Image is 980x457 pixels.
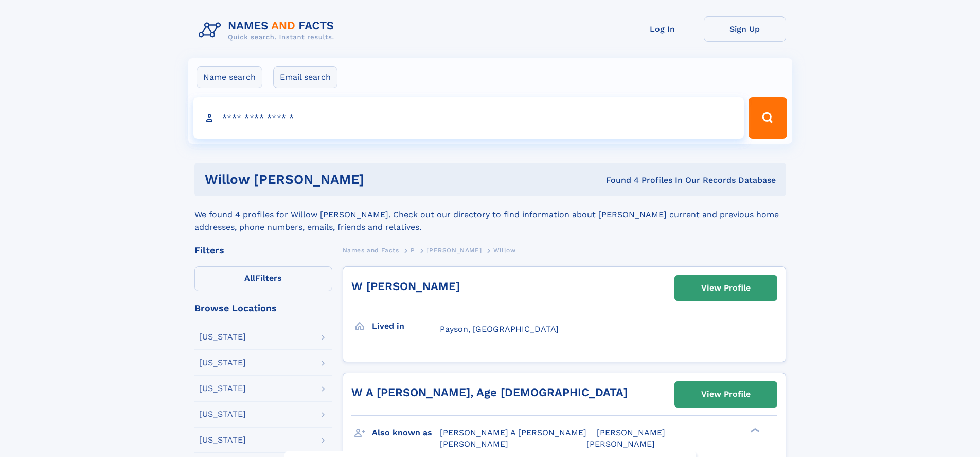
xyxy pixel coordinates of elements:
div: View Profile [701,382,751,406]
div: We found 4 profiles for Willow [PERSON_NAME]. Check out our directory to find information about [... [194,196,786,233]
div: View Profile [701,276,751,300]
div: [US_STATE] [199,410,246,418]
div: [US_STATE] [199,384,246,393]
span: [PERSON_NAME] [440,439,508,449]
label: Name search [197,66,262,88]
span: [PERSON_NAME] [426,247,482,254]
span: [PERSON_NAME] A [PERSON_NAME] [440,428,586,437]
a: Log In [621,16,704,42]
span: [PERSON_NAME] [597,428,665,437]
a: W [PERSON_NAME] [351,280,460,293]
h3: Also known as [372,424,440,442]
span: All [244,273,255,283]
label: Email search [273,66,337,88]
a: View Profile [675,276,777,300]
a: P [411,244,415,257]
label: Filters [194,266,332,291]
h1: Willow [PERSON_NAME] [205,173,485,186]
div: ❯ [748,427,760,433]
a: Names and Facts [343,244,399,257]
span: [PERSON_NAME] [586,439,655,449]
h3: Lived in [372,317,440,335]
button: Search Button [749,97,787,139]
span: P [411,247,415,254]
div: [US_STATE] [199,333,246,341]
div: [US_STATE] [199,359,246,367]
div: [US_STATE] [199,436,246,444]
a: Sign Up [704,16,786,42]
img: Logo Names and Facts [194,16,343,44]
div: Found 4 Profiles In Our Records Database [485,175,776,186]
span: Payson, [GEOGRAPHIC_DATA] [440,324,559,334]
div: Browse Locations [194,303,332,313]
input: search input [193,97,744,139]
div: Filters [194,246,332,255]
span: Willow [493,247,516,254]
a: W A [PERSON_NAME], Age [DEMOGRAPHIC_DATA] [351,386,628,399]
a: View Profile [675,382,777,407]
a: [PERSON_NAME] [426,244,482,257]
